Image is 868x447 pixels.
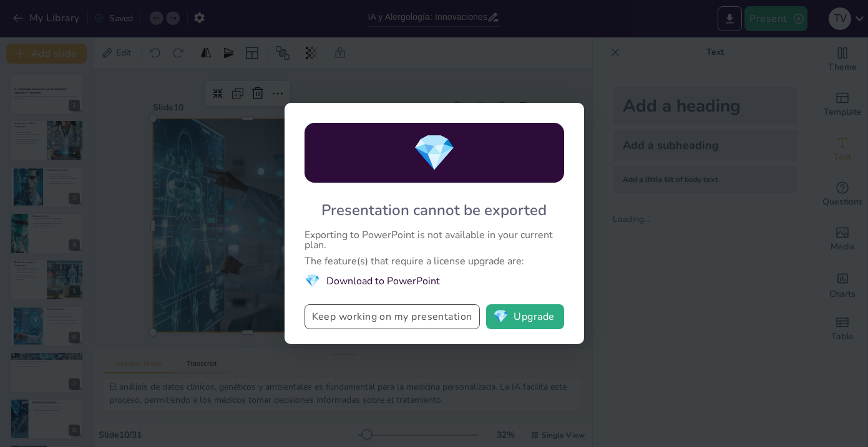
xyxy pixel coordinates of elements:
[412,129,456,177] span: diamond
[305,272,320,289] span: diamond
[305,256,564,266] div: The feature(s) that require a license upgrade are:
[305,304,480,329] button: Keep working on my presentation
[305,230,564,250] div: Exporting to PowerPoint is not available in your current plan.
[493,310,509,323] span: diamond
[321,200,547,220] div: Presentation cannot be exported
[486,304,564,329] button: diamondUpgrade
[305,272,564,289] li: Download to PowerPoint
